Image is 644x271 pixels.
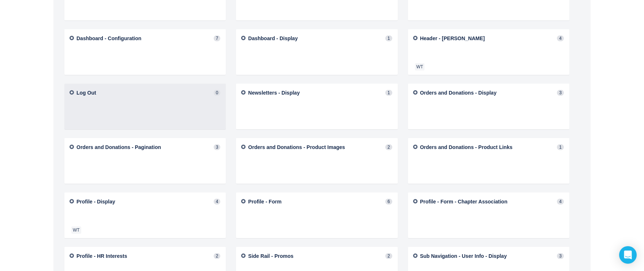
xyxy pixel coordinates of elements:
[240,90,246,95] img: AgwABIgr006M16MAAAAASUVORK5CYII=
[240,35,246,41] img: AgwABIgr006M16MAAAAASUVORK5CYII=
[68,35,74,41] img: AgwABIgr006M16MAAAAASUVORK5CYII=
[68,90,74,95] img: AgwABIgr006M16MAAAAASUVORK5CYII=
[248,253,293,259] a: Side Rail - Promos
[248,90,300,96] a: Newsletters - Display
[385,253,392,259] span: 2
[420,90,497,96] a: Orders and Donations - Display
[420,253,507,259] a: Sub Navigation - User Info - Display
[240,253,246,258] img: AgwABIgr006M16MAAAAASUVORK5CYII=
[68,144,74,149] img: AgwABIgr006M16MAAAAASUVORK5CYII=
[76,253,127,259] a: Profile - HR Interests
[557,199,564,205] span: 4
[412,199,418,204] img: AgwABIgr006M16MAAAAASUVORK5CYII=
[68,253,74,258] img: AgwABIgr006M16MAAAAASUVORK5CYII=
[412,144,418,149] img: AgwABIgr006M16MAAAAASUVORK5CYII=
[420,144,513,150] a: Orders and Donations - Product Links
[385,90,392,96] span: 1
[214,253,221,259] span: 2
[248,144,345,150] a: Orders and Donations - Product Images
[385,199,392,205] span: 6
[619,246,637,264] div: Open Intercom Messenger
[76,144,161,150] a: Orders and Donations - Pagination
[248,35,297,41] a: Dashboard - Display
[76,199,115,205] a: Profile - Display
[416,63,423,70] span: WT
[240,199,246,204] img: AgwABIgr006M16MAAAAASUVORK5CYII=
[557,90,564,96] span: 3
[248,199,281,205] a: Profile - Form
[76,90,96,96] a: Log Out
[557,144,564,150] span: 1
[214,90,221,96] span: 0
[420,199,508,205] a: Profile - Form - Chapter Association
[412,35,418,41] img: AgwABIgr006M16MAAAAASUVORK5CYII=
[214,144,221,150] span: 3
[420,35,485,41] a: Header - [PERSON_NAME]
[385,35,392,41] span: 1
[385,144,392,150] span: 2
[412,90,418,95] img: AgwABIgr006M16MAAAAASUVORK5CYII=
[412,253,418,258] img: AgwABIgr006M16MAAAAASUVORK5CYII=
[557,35,564,41] span: 4
[68,199,74,204] img: AgwABIgr006M16MAAAAASUVORK5CYII=
[73,226,80,234] span: WT
[214,35,221,41] span: 7
[557,253,564,259] span: 3
[76,35,141,41] a: Dashboard - Configuration
[214,199,221,205] span: 4
[240,144,246,149] img: AgwABIgr006M16MAAAAASUVORK5CYII=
